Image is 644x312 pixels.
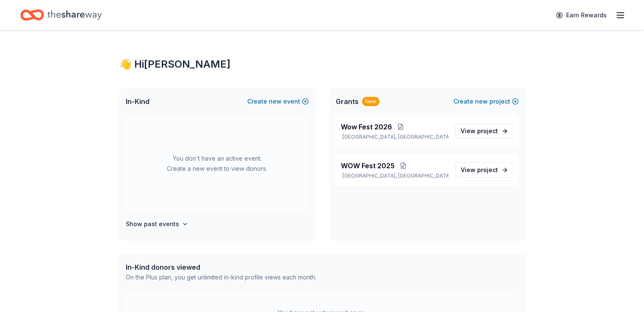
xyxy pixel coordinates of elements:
[341,161,395,171] span: WOW Fest 2025
[269,96,282,107] span: new
[341,122,392,132] span: Wow Fest 2026
[119,57,525,71] div: 👋 Hi [PERSON_NAME]
[126,96,149,107] span: In-Kind
[455,162,514,178] a: View project
[551,8,612,23] a: Earn Rewards
[477,166,498,173] span: project
[341,172,448,179] p: [GEOGRAPHIC_DATA], [GEOGRAPHIC_DATA]
[126,272,316,282] div: On the Plus plan, you get unlimited in-kind profile views each month.
[455,123,514,139] a: View project
[453,96,519,107] button: Createnewproject
[477,127,498,134] span: project
[336,96,359,107] span: Grants
[126,219,179,229] h4: Show past events
[247,96,309,107] button: Createnewevent
[126,262,316,272] div: In-Kind donors viewed
[341,134,448,140] p: [GEOGRAPHIC_DATA], [GEOGRAPHIC_DATA]
[362,97,379,106] div: New
[475,96,488,107] span: new
[126,219,188,229] button: Show past events
[20,5,102,25] a: Home
[126,115,309,212] div: You don't have an active event. Create a new event to view donors.
[461,126,498,136] span: View
[461,165,498,175] span: View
